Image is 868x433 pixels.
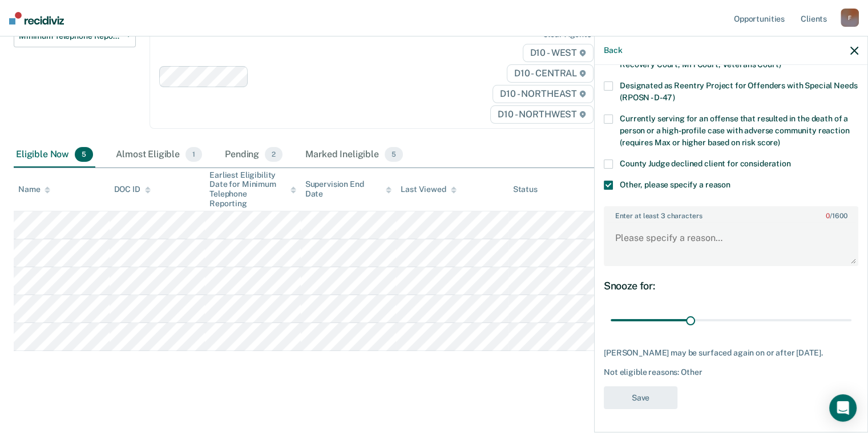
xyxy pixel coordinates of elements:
div: Marked Ineligible [303,142,405,168]
button: Save [604,386,677,410]
span: D10 - CENTRAL [507,64,594,83]
div: Pending [223,142,285,168]
div: DOC ID [114,185,151,194]
img: Recidiviz [9,12,64,24]
div: Name [18,185,50,194]
div: Open Intercom Messenger [829,394,857,422]
div: Status [513,185,538,194]
span: D10 - NORTHEAST [492,85,593,103]
div: Last Viewed [401,185,456,194]
span: 0 [826,212,830,220]
div: Eligible Now [14,142,95,168]
span: D10 - WEST [523,44,594,62]
span: 5 [385,147,403,162]
span: D10 - NORTHWEST [490,105,593,124]
span: Other, please specify a reason [620,180,730,189]
div: Snooze for: [604,280,858,292]
div: F [841,9,859,27]
span: 1 [185,147,202,162]
span: Enrolled in a special issue court (e.g. Drug Treatment Court, Recovery Court, MH Court, Veterans ... [620,48,838,69]
span: County Judge declined client for consideration [620,159,791,168]
div: [PERSON_NAME] may be surfaced again on or after [DATE]. [604,348,858,358]
span: / 1600 [826,212,847,220]
div: Earliest Eligibility Date for Minimum Telephone Reporting [209,170,296,209]
span: Currently serving for an offense that resulted in the death of a person or a high-profile case wi... [620,114,849,147]
span: Designated as Reentry Project for Offenders with Special Needs (RPOSN - D-47) [620,81,857,102]
div: Not eligible reasons: Other [604,367,858,377]
label: Enter at least 3 characters [605,207,857,220]
button: Back [604,46,622,55]
div: Almost Eligible [114,142,204,168]
span: 2 [265,147,282,162]
span: 5 [75,147,93,162]
div: Supervision End Date [305,179,392,199]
